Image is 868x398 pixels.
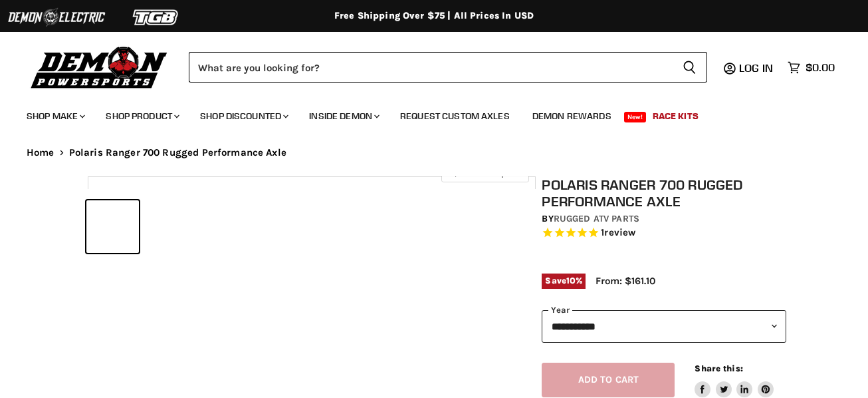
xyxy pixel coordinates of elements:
[542,310,786,343] select: year
[96,102,187,130] a: Shop Product
[733,62,781,74] a: Log in
[624,112,647,122] span: New!
[189,52,707,83] form: Product
[106,5,206,30] img: TGB Logo 2
[806,61,835,74] span: $0.00
[566,276,576,286] span: 10
[448,168,522,178] span: Click to expand
[695,363,774,398] aside: Share this:
[86,200,139,253] button: Polaris Ranger 700 Rugged Performance Axle thumbnail
[199,200,252,253] button: Polaris Ranger 700 Rugged Performance Axle thumbnail
[781,58,841,77] a: $0.00
[695,363,742,373] span: Share this:
[542,274,586,288] span: Save %
[390,102,520,130] a: Request Custom Axles
[143,200,195,253] button: Polaris Ranger 700 Rugged Performance Axle thumbnail
[604,227,635,239] span: review
[190,102,296,130] a: Shop Discounted
[643,102,708,130] a: Race Kits
[17,102,93,130] a: Shop Make
[601,227,635,239] span: 1 reviews
[7,5,106,30] img: Demon Electric Logo 2
[596,275,655,287] span: From: $161.10
[27,147,54,158] a: Home
[69,147,286,158] span: Polaris Ranger 700 Rugged Performance Axle
[27,43,172,91] img: Demon Powersports
[299,102,387,130] a: Inside Demon
[542,212,786,226] div: by
[672,52,707,83] button: Search
[17,97,831,130] ul: Main menu
[522,102,621,130] a: Demon Rewards
[189,52,672,83] input: Search
[554,213,639,224] a: Rugged ATV Parts
[542,226,786,240] span: Rated 5.0 out of 5 stars 1 reviews
[542,176,786,210] h1: Polaris Ranger 700 Rugged Performance Axle
[739,61,773,75] span: Log in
